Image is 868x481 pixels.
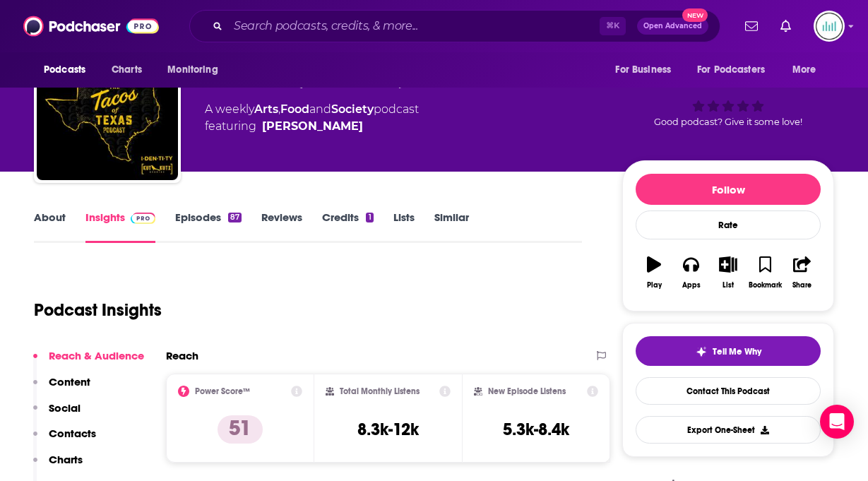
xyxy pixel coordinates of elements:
[636,210,821,239] div: Rate
[331,102,374,116] a: Society
[636,416,821,444] button: Export One-Sheet
[775,14,797,38] a: Show notifications dropdown
[814,11,845,42] button: Show profile menu
[643,23,702,30] span: Open Advanced
[112,60,142,80] span: Charts
[254,102,278,116] a: Arts
[622,49,834,136] div: 51Good podcast? Give it some love!
[792,281,811,290] div: Share
[488,386,566,396] h2: New Episode Listens
[34,210,66,243] a: About
[357,419,419,440] h3: 8.3k-12k
[682,281,701,290] div: Apps
[34,299,162,321] h1: Podcast Insights
[167,60,218,80] span: Monitoring
[322,210,373,243] a: Credits1
[189,10,720,42] div: Search podcasts, credits, & more...
[739,14,763,38] a: Show notifications dropdown
[49,375,90,388] p: Content
[636,377,821,405] a: Contact This Podcast
[262,118,363,135] a: Mando Rayo
[33,401,81,427] button: Social
[34,57,104,83] button: open menu
[636,336,821,366] button: tell me why sparkleTell Me Why
[784,247,821,298] button: Share
[654,117,802,127] span: Good podcast? Give it some love!
[49,427,96,440] p: Contacts
[131,213,155,224] img: Podchaser Pro
[218,415,263,444] p: 51
[600,17,626,35] span: ⌘ K
[33,453,83,479] button: Charts
[814,11,845,42] img: User Profile
[228,15,600,37] input: Search podcasts, credits, & more...
[49,453,83,466] p: Charts
[710,247,747,298] button: List
[615,60,671,80] span: For Business
[747,247,783,298] button: Bookmark
[278,102,280,116] span: ,
[434,210,469,243] a: Similar
[33,427,96,453] button: Contacts
[49,401,81,415] p: Social
[228,213,242,222] div: 87
[682,8,708,22] span: New
[157,57,236,83] button: open menu
[393,210,415,243] a: Lists
[309,102,331,116] span: and
[723,281,734,290] div: List
[636,247,672,298] button: Play
[175,210,242,243] a: Episodes87
[814,11,845,42] span: Logged in as podglomerate
[637,18,708,35] button: Open AdvancedNew
[102,57,150,83] a: Charts
[783,57,834,83] button: open menu
[33,375,90,401] button: Content
[688,57,785,83] button: open menu
[23,13,159,40] img: Podchaser - Follow, Share and Rate Podcasts
[697,60,765,80] span: For Podcasters
[503,419,569,440] h3: 5.3k-8.4k
[713,346,761,357] span: Tell Me Why
[366,213,373,222] div: 1
[33,349,144,375] button: Reach & Audience
[605,57,689,83] button: open menu
[261,210,302,243] a: Reviews
[44,60,85,80] span: Podcasts
[205,101,419,135] div: A weekly podcast
[820,405,854,439] div: Open Intercom Messenger
[166,349,198,362] h2: Reach
[340,386,420,396] h2: Total Monthly Listens
[85,210,155,243] a: InsightsPodchaser Pro
[749,281,782,290] div: Bookmark
[636,174,821,205] button: Follow
[696,346,707,357] img: tell me why sparkle
[195,386,250,396] h2: Power Score™
[280,102,309,116] a: Food
[37,39,178,180] img: Tacos of Texas
[792,60,816,80] span: More
[672,247,709,298] button: Apps
[647,281,662,290] div: Play
[205,118,419,135] span: featuring
[49,349,144,362] p: Reach & Audience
